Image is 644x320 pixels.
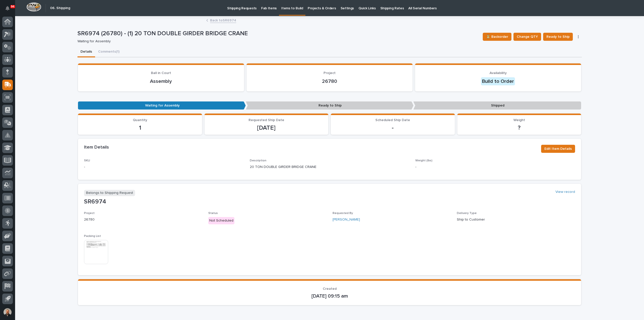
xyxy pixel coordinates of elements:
[481,77,515,85] div: Build to Order
[415,164,575,170] p: -
[375,118,410,122] span: Scheduled Ship Date
[84,159,90,162] span: SKU
[77,30,479,37] p: SR6974 (26780) - (1) 20 TON DOUBLE GIRDER BRIDGE CRANE
[133,118,147,122] span: Quantity
[555,190,575,194] a: View record
[26,2,41,12] img: Workspace Logo
[333,217,360,222] a: [PERSON_NAME]
[457,217,575,222] p: Ship to Customer
[84,198,575,205] p: SR6974
[250,164,410,170] p: 20 TON DOUBLE GIRDER BRIDGE CRANE
[95,47,123,57] button: Comments (1)
[460,124,578,132] p: ?
[84,212,95,215] span: Project
[246,101,414,110] p: Ready to Ship
[50,6,70,10] h2: 06. Shipping
[210,17,236,23] a: Back toSR6974
[490,71,507,75] span: Availability
[513,118,525,122] span: Weight
[151,71,171,75] span: Ball in Court
[413,101,581,110] p: Shipped
[208,124,326,132] p: [DATE]
[6,6,13,14] div: Notifications94
[415,159,432,162] span: Weight (lbs)
[208,217,234,224] div: Not Scheduled
[78,101,246,110] p: Waiting for Assembly
[84,145,109,150] h2: Item Details
[483,33,511,41] button: ⏳ Backorder
[486,34,508,40] span: ⏳ Backorder
[81,124,199,132] p: 1
[457,212,477,215] span: Delivery Type
[208,212,218,215] span: Status
[77,47,95,57] button: Details
[324,71,336,75] span: Project
[84,293,575,299] p: [DATE] 09:15 am
[541,145,575,153] button: Edit Item Details
[249,118,284,122] span: Requested Ship Date
[333,212,353,215] span: Requested By
[323,287,337,291] span: Created
[11,5,14,8] p: 94
[2,3,13,14] button: Notifications
[84,235,101,238] span: Packing List
[517,34,538,40] span: Change QTY
[2,307,13,317] button: users-avatar
[544,146,572,152] span: Edit Item Details
[546,34,570,40] span: Ready to Ship
[543,33,573,41] button: Ready to Ship
[250,159,266,162] span: Description
[84,217,202,222] p: 26780
[84,78,238,84] p: Assembly
[84,164,244,170] p: -
[77,39,477,44] p: Waiting for Assembly
[513,33,541,41] button: Change QTY
[253,78,407,84] p: 26780
[334,124,452,132] p: -
[84,190,135,196] p: Belongs to Shipping Request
